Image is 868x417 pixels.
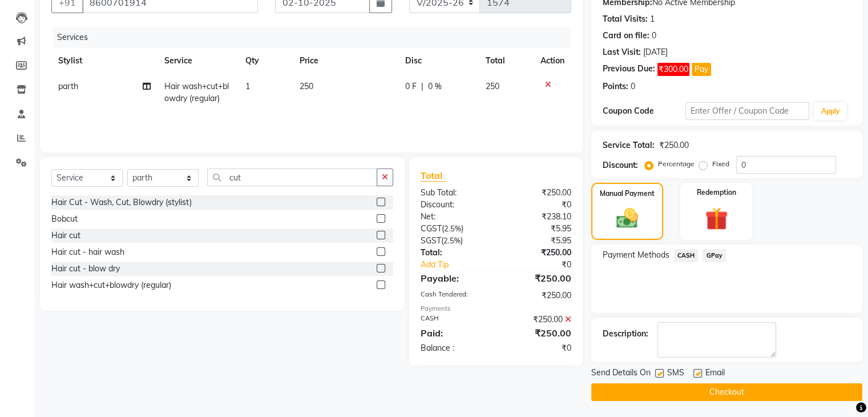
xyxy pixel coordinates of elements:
div: 0 [631,81,635,93]
div: Total Visits: [603,13,648,25]
div: CASH [412,314,496,326]
span: 2.5% [443,236,461,245]
span: 2.5% [444,224,461,233]
div: Hair cut - blow dry [51,263,120,275]
label: Fixed [712,159,729,169]
div: ₹5.95 [496,223,580,235]
span: Hair wash+cut+blowdry (regular) [164,81,229,103]
input: Enter Offer / Coupon Code [685,102,810,120]
div: ₹238.10 [496,211,580,223]
div: ( ) [412,235,496,247]
span: Send Details On [591,367,651,381]
th: Qty [239,48,293,74]
span: CASH [674,249,699,262]
label: Redemption [697,187,736,198]
div: ₹250.00 [496,314,580,326]
div: Hair cut [51,230,80,242]
button: Apply [814,103,846,120]
div: Service Total: [603,139,655,151]
div: ₹0 [496,199,580,211]
span: Email [705,367,725,381]
span: SMS [667,367,684,381]
label: Percentage [658,159,695,169]
span: 250 [300,81,313,91]
div: Discount: [412,199,496,211]
span: 250 [486,81,499,91]
img: _gift.svg [698,205,735,233]
div: Total: [412,247,496,259]
div: ₹250.00 [496,247,580,259]
span: SGST [421,235,441,246]
span: CGST [421,223,442,234]
th: Price [293,48,398,74]
div: Services [53,27,580,48]
span: Payment Methods [603,249,669,261]
button: Checkout [591,383,862,401]
input: Search or Scan [207,169,377,186]
div: ₹250.00 [496,326,580,340]
div: Net: [412,211,496,223]
div: ₹0 [496,342,580,354]
button: Pay [692,63,711,76]
div: Description: [603,328,648,340]
div: ₹0 [510,259,579,271]
div: Last Visit: [603,46,641,58]
div: Payments [421,304,571,314]
th: Stylist [51,48,158,74]
div: ( ) [412,223,496,235]
div: Paid: [412,326,496,340]
th: Action [534,48,571,74]
div: Hair Cut - Wash, Cut, Blowdry (stylist) [51,197,192,209]
div: Payable: [412,271,496,285]
span: Total [421,170,447,182]
div: Discount: [603,159,638,171]
div: 0 [652,30,656,42]
label: Manual Payment [600,189,655,199]
div: [DATE] [643,46,668,58]
div: ₹5.95 [496,235,580,247]
div: Sub Total: [412,187,496,199]
div: 1 [650,13,655,25]
div: Points: [603,81,628,93]
div: Hair wash+cut+blowdry (regular) [51,279,171,291]
span: 1 [245,81,250,91]
div: Card on file: [603,30,649,42]
th: Service [158,48,239,74]
span: GPay [703,249,726,262]
div: Coupon Code [603,105,685,117]
div: Previous Due: [603,63,655,76]
span: 0 F [405,81,417,93]
div: Cash Tendered: [412,290,496,302]
img: _cash.svg [609,206,645,231]
div: ₹250.00 [659,139,689,151]
div: Bobcut [51,213,78,225]
div: ₹250.00 [496,290,580,302]
div: Balance : [412,342,496,354]
div: Hair cut - hair wash [51,246,124,258]
span: parth [58,81,78,91]
div: ₹250.00 [496,271,580,285]
span: 0 % [428,81,442,93]
span: | [421,81,423,93]
a: Add Tip [412,259,510,271]
th: Disc [398,48,479,74]
div: ₹250.00 [496,187,580,199]
th: Total [479,48,534,74]
span: ₹300.00 [657,63,689,76]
